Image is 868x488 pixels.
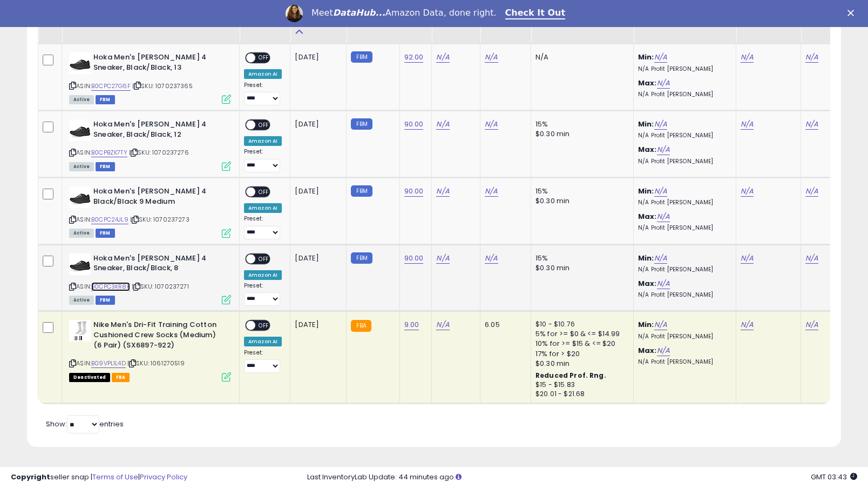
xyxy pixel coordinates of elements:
[741,119,754,130] a: N/A
[638,144,657,155] b: Max:
[91,215,128,224] a: B0CPC24JL9
[654,52,667,63] a: N/A
[535,129,625,139] div: $0.30 min
[741,319,754,330] a: N/A
[805,52,818,63] a: N/A
[244,349,282,373] div: Preset:
[638,78,657,88] b: Max:
[638,52,654,62] b: Min:
[244,282,282,306] div: Preset:
[244,270,282,280] div: Amazon AI
[351,51,372,63] small: FBM
[657,144,670,155] a: N/A
[404,186,424,197] a: 90.00
[307,472,857,483] div: Last InventoryLab Update: 44 minutes ago.
[638,266,728,273] p: N/A Profit [PERSON_NAME]
[404,253,424,264] a: 90.00
[69,296,94,305] span: All listings currently available for purchase on Amazon
[657,278,670,289] a: N/A
[535,186,625,196] div: 15%
[69,320,91,342] img: 31W7DWd-K6L._SL40_.jpg
[485,320,523,330] div: 6.05
[91,282,130,291] a: B0CPC3KR8K
[69,52,91,74] img: 31PeUOklXGL._SL40_.jpg
[404,319,419,330] a: 9.00
[91,82,131,91] a: B0CPC27G6F
[351,252,372,264] small: FBM
[244,215,282,239] div: Preset:
[436,119,449,130] a: N/A
[255,254,273,263] span: OFF
[244,136,282,146] div: Amazon AI
[244,82,282,106] div: Preset:
[638,158,728,165] p: N/A Profit [PERSON_NAME]
[535,263,625,273] div: $0.30 min
[244,203,282,213] div: Amazon AI
[333,8,385,18] i: DataHub...
[93,119,225,142] b: Hoka Men's [PERSON_NAME] 4 Sneaker, Black/Black, 12
[436,319,449,330] a: N/A
[295,186,338,196] div: [DATE]
[638,319,654,330] b: Min:
[244,69,282,79] div: Amazon AI
[741,253,754,264] a: N/A
[535,380,625,390] div: $15 - $15.83
[91,359,126,368] a: B09VPL1L4D
[255,54,273,63] span: OFF
[535,52,625,62] div: N/A
[404,52,424,63] a: 92.00
[535,339,625,349] div: 10% for >= $15 & <= $20
[741,186,754,197] a: N/A
[535,119,625,129] div: 15%
[436,253,449,264] a: N/A
[93,186,225,209] b: Hoka Men's [PERSON_NAME] 4 Black/Black 9 Medium
[129,148,189,157] span: | SKU: 1070237276
[805,319,818,330] a: N/A
[535,320,625,329] div: $10 - $10.76
[46,419,124,429] span: Show: entries
[132,82,193,90] span: | SKU: 1070237365
[805,186,818,197] a: N/A
[657,211,670,222] a: N/A
[638,65,728,73] p: N/A Profit [PERSON_NAME]
[811,472,857,482] span: 2025-10-11 03:43 GMT
[657,78,670,89] a: N/A
[638,91,728,98] p: N/A Profit [PERSON_NAME]
[69,119,91,141] img: 31PeUOklXGL._SL40_.jpg
[805,253,818,264] a: N/A
[654,119,667,130] a: N/A
[638,224,728,232] p: N/A Profit [PERSON_NAME]
[436,186,449,197] a: N/A
[485,52,498,63] a: N/A
[638,199,728,206] p: N/A Profit [PERSON_NAME]
[255,188,273,197] span: OFF
[638,278,657,289] b: Max:
[638,119,654,129] b: Min:
[69,253,231,304] div: ASIN:
[505,8,566,19] a: Check It Out
[69,186,231,237] div: ASIN:
[535,359,625,369] div: $0.30 min
[404,119,424,130] a: 90.00
[93,320,225,353] b: Nike Men's Dri-Fit Training Cotton Cushioned Crew Socks (Medium) (6 Pair) (SX6897-922)
[96,95,115,104] span: FBM
[140,472,187,482] a: Privacy Policy
[535,349,625,359] div: 17% for > $20
[638,345,657,356] b: Max:
[535,371,606,380] b: Reduced Prof. Rng.
[638,333,728,340] p: N/A Profit [PERSON_NAME]
[638,358,728,366] p: N/A Profit [PERSON_NAME]
[847,10,858,16] div: Close
[69,320,231,380] div: ASIN:
[69,52,231,103] div: ASIN:
[638,253,654,263] b: Min:
[535,253,625,263] div: 15%
[535,196,625,206] div: $0.30 min
[286,5,303,22] img: Profile image for Georgie
[127,359,185,367] span: | SKU: 1061270519
[69,253,91,275] img: 31PeUOklXGL._SL40_.jpg
[255,321,273,330] span: OFF
[69,229,94,238] span: All listings currently available for purchase on Amazon
[638,186,654,196] b: Min:
[295,253,338,263] div: [DATE]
